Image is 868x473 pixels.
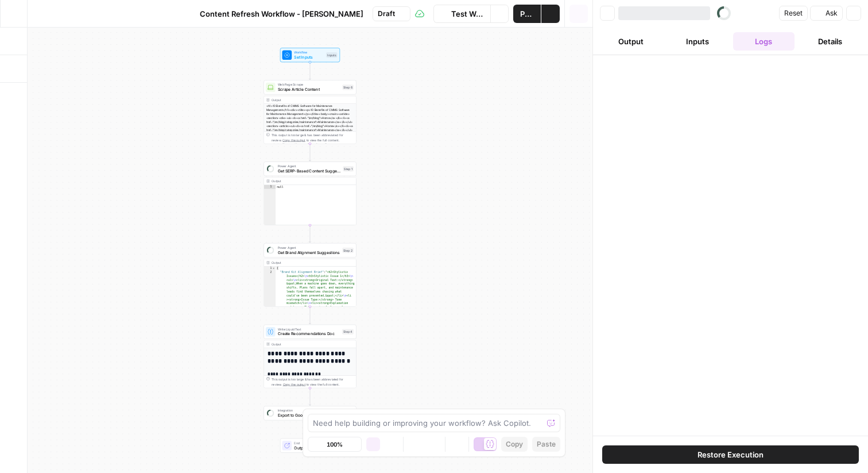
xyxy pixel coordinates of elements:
span: Export to Google Doc [278,412,340,418]
div: Web Page ScrapeScrape Article ContentStep 6Output<h1>10 Benefits of CMMS Software for Maintenance... [263,80,356,144]
span: Power Agent [278,245,340,250]
div: Output [272,179,340,183]
span: Reset [784,8,803,18]
button: Output [600,32,662,51]
g: Edge from step_1 to step_2 [309,225,311,243]
div: 1 [264,267,276,271]
span: Ask [826,8,838,18]
div: EndOutput [263,439,356,453]
div: This output is too large & has been abbreviated for review. to view the full content. [272,133,354,143]
div: Output [272,260,340,265]
span: Create Recommendations Doc [278,331,340,337]
span: Power Agent [278,164,340,168]
span: Copy the output [283,138,306,141]
span: 100% [327,440,343,449]
span: Get Brand Alignment Suggestions [278,249,340,255]
span: Workflow [294,50,324,55]
span: Restore Execution [697,449,764,460]
div: Step 4 [342,329,354,334]
span: Copy [506,439,523,449]
div: Step 1 [343,166,354,171]
span: Test Workflow [451,8,483,20]
div: Inputs [326,52,337,57]
span: Toggle code folding, rows 1 through 3 [272,267,276,271]
span: Output [294,445,335,451]
span: Scrape Article Content [278,86,340,92]
span: Set Inputs [294,54,324,60]
g: Edge from step_4 to step_5 [309,388,311,405]
g: Edge from step_6 to step_1 [309,144,311,161]
g: Edge from step_2 to step_4 [309,306,311,324]
button: Logs [733,32,795,51]
g: Edge from start to step_6 [309,62,311,79]
button: Ask [810,6,843,21]
span: Web Page Scrape [278,82,340,87]
span: Get SERP-Based Content Suggestions [278,168,340,174]
div: Step 6 [342,84,354,90]
div: 1 [264,185,276,189]
div: WorkflowSet InputsInputs [263,48,356,62]
div: Output [272,341,340,346]
div: <h1>10 Benefits of CMMS Software for Maintenance Management</h1><div><title><p>10 Benefits of CMM... [264,103,356,156]
button: Details [799,32,861,51]
button: Copy [501,437,528,452]
div: Step 2 [342,248,354,253]
span: Draft [378,9,395,19]
button: Paste [532,437,560,452]
span: Copy the output [283,382,306,386]
span: End [294,440,335,445]
span: Paste [537,439,556,449]
button: Restore Execution [602,445,859,464]
button: Draft [373,6,410,21]
button: Publish [513,5,541,23]
div: Power AgentGet Brand Alignment SuggestionsStep 2Output{ "Brand Kit Alignment Brief":"<h2>Stylisti... [263,243,356,306]
span: Publish [520,8,534,20]
div: This output is too large & has been abbreviated for review. to view the full content. [272,377,354,387]
span: Content Refresh Workflow - [PERSON_NAME] [200,8,363,20]
button: Test Workflow [433,5,490,23]
div: Output [272,97,340,102]
span: Write Liquid Text [278,326,340,331]
button: Inputs [666,32,728,51]
button: Reset [779,6,808,21]
div: IntegrationExport to Google DocStep 5 [263,406,356,420]
div: Power AgentGet SERP-Based Content SuggestionsStep 1Outputnull [263,161,356,225]
button: Content Refresh Workflow - [PERSON_NAME] [183,5,370,23]
span: Integration [278,408,340,413]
